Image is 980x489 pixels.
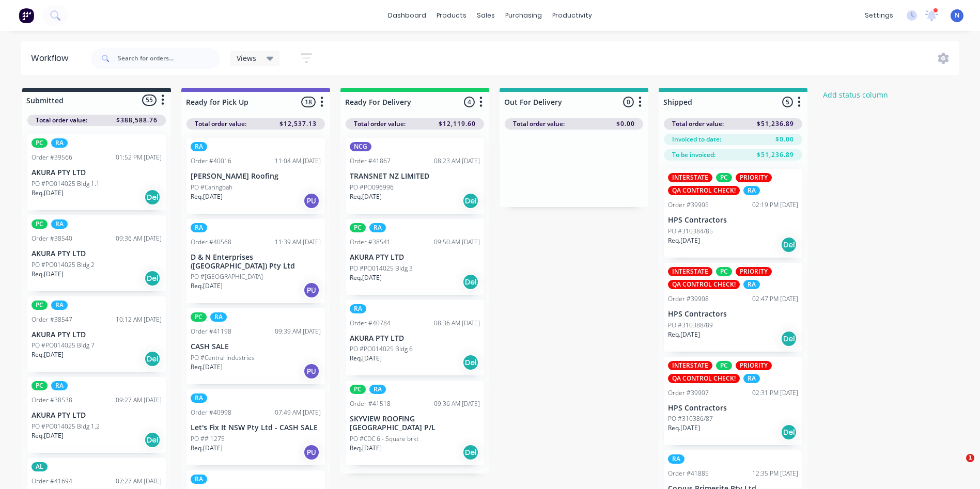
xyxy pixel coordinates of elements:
[27,377,166,453] div: PCRAOrder #3853809:27 AM [DATE]AKURA PTY LTDPO #PO014025 Bldg 1.2Req.[DATE]Del
[275,238,321,247] div: 11:39 AM [DATE]
[32,341,95,350] p: PO #PO014025 Bldg 7
[350,142,371,151] div: NCG
[144,432,161,448] div: Del
[439,119,476,129] span: $12,119.60
[27,134,166,210] div: PCRAOrder #3956601:52 PM [DATE]AKURA PTY LTDPO #PO014025 Bldg 1.1Req.[DATE]Del
[32,234,72,243] div: Order #38540
[279,119,317,129] span: $12,537.13
[32,431,64,440] p: Req. [DATE]
[668,216,798,225] p: HPS Contractors
[818,88,894,102] button: Add status column
[51,381,68,390] div: RA
[668,200,709,210] div: Order #39905
[350,192,382,201] p: Req. [DATE]
[350,304,366,313] div: RA
[303,282,320,298] div: PU
[191,183,232,192] p: PO #Caringbah
[860,8,898,23] div: settings
[27,296,166,372] div: PCRAOrder #3854710:12 AM [DATE]AKURA PTY LTDPO #PO014025 Bldg 7Req.[DATE]Del
[668,361,712,370] div: INTERSTATE
[547,8,597,23] div: productivity
[781,424,797,440] div: Del
[191,353,255,362] p: PO #Central Industries
[743,280,760,289] div: RA
[116,477,162,486] div: 07:27 AM [DATE]
[664,263,802,352] div: INTERSTATEPCPRIORITYQA CONTROL CHECK!RAOrder #3990802:47 PM [DATE]HPS ContractorsPO #310388/89Req...
[191,434,225,444] p: PO ## 1275
[945,454,970,479] iframe: Intercom live chat
[32,477,72,486] div: Order #41694
[434,319,480,328] div: 08:36 AM [DATE]
[191,312,207,322] div: PC
[191,192,223,201] p: Req. [DATE]
[31,52,73,65] div: Workflow
[51,301,68,310] div: RA
[716,173,732,182] div: PC
[668,388,709,398] div: Order #39907
[32,138,48,148] div: PC
[191,172,321,181] p: [PERSON_NAME] Roofing
[668,267,712,276] div: INTERSTATE
[668,423,700,433] p: Req. [DATE]
[346,138,484,214] div: NCGOrder #4186708:23 AM [DATE]TRANSNET NZ LIMITEDPO #PO096996Req.[DATE]Del
[369,223,386,232] div: RA
[350,253,480,262] p: AKURA PTY LTD
[736,361,772,370] div: PRIORITY
[116,116,158,125] span: $388,588.76
[32,315,72,324] div: Order #38547
[191,362,223,372] p: Req. [DATE]
[116,396,162,405] div: 09:27 AM [DATE]
[668,173,712,182] div: INTERSTATE
[144,351,161,367] div: Del
[668,414,713,423] p: PO #310386/87
[668,330,700,339] p: Req. [DATE]
[346,219,484,295] div: PCRAOrder #3854109:50 AM [DATE]AKURA PTY LTDPO #PO014025 Bldg 3Req.[DATE]Del
[431,8,472,23] div: products
[346,381,484,465] div: PCRAOrder #4151809:36 AM [DATE]SKYVIEW ROOFING [GEOGRAPHIC_DATA] P/LPO #CDC 6 - Square brktReq.[D...
[237,53,256,64] span: Views
[118,48,220,69] input: Search for orders...
[736,267,772,276] div: PRIORITY
[716,267,732,276] div: PC
[32,153,72,162] div: Order #39566
[672,150,715,160] span: To be invoiced:
[36,116,87,125] span: Total order value:
[350,385,366,394] div: PC
[434,399,480,408] div: 09:36 AM [DATE]
[116,315,162,324] div: 10:12 AM [DATE]
[664,357,802,446] div: INTERSTATEPCPRIORITYQA CONTROL CHECK!RAOrder #3990702:31 PM [DATE]HPS ContractorsPO #310386/87Req...
[32,381,48,390] div: PC
[775,135,794,144] span: $0.00
[743,374,760,383] div: RA
[191,423,321,432] p: Let's Fix It NSW Pty Ltd - CASH SALE
[350,238,391,247] div: Order #38541
[354,119,406,129] span: Total order value:
[275,327,321,336] div: 09:39 AM [DATE]
[757,150,794,160] span: $51,236.89
[191,272,263,281] p: PO #[GEOGRAPHIC_DATA]
[32,260,95,270] p: PO #PO014025 Bldg 2
[32,219,48,229] div: PC
[462,274,479,290] div: Del
[346,300,484,376] div: RAOrder #4078408:36 AM [DATE]AKURA PTY LTDPO #PO014025 Bldg 6Req.[DATE]Del
[210,312,227,322] div: RA
[668,404,798,413] p: HPS Contractors
[668,227,713,236] p: PO #310384/85
[32,422,100,431] p: PO #PO014025 Bldg 1.2
[19,8,34,23] img: Factory
[752,469,798,478] div: 12:35 PM [DATE]
[500,8,547,23] div: purchasing
[186,138,325,214] div: RAOrder #4001611:04 AM [DATE][PERSON_NAME] RoofingPO #CaringbahReq.[DATE]PU
[462,354,479,371] div: Del
[32,301,48,310] div: PC
[668,186,740,195] div: QA CONTROL CHECK!
[434,156,480,166] div: 08:23 AM [DATE]
[303,193,320,209] div: PU
[191,142,207,151] div: RA
[144,270,161,287] div: Del
[616,119,635,129] span: $0.00
[668,310,798,319] p: HPS Contractors
[752,200,798,210] div: 02:19 PM [DATE]
[350,156,391,166] div: Order #41867
[191,223,207,232] div: RA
